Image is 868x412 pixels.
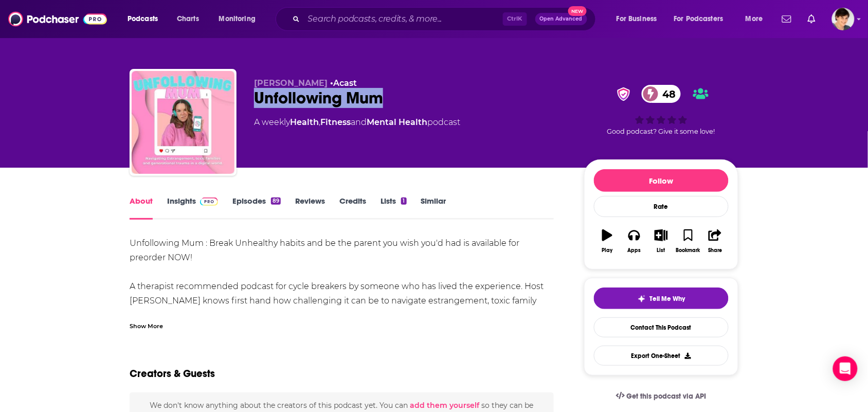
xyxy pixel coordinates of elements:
[540,16,583,22] span: Open Advanced
[130,367,215,380] h2: Creators & Guests
[568,6,587,16] span: New
[8,9,107,29] img: Podchaser - Follow, Share and Rate Podcasts
[410,401,479,409] button: add them yourself
[833,356,858,381] div: Open Intercom Messenger
[648,223,675,260] button: List
[702,223,729,260] button: Share
[333,78,357,88] a: Acast
[746,12,763,26] span: More
[650,295,685,303] span: Tell Me Why
[608,384,715,409] a: Get this podcast via API
[401,198,406,205] div: 1
[232,196,281,220] a: Episodes89
[271,198,281,205] div: 89
[167,196,218,220] a: InsightsPodchaser Pro
[614,87,634,101] img: verified Badge
[832,8,855,30] img: User Profile
[657,247,665,254] div: List
[351,117,367,127] span: and
[804,10,820,28] a: Show notifications dropdown
[602,247,613,254] div: Play
[594,196,729,217] div: Rate
[367,117,427,127] a: Mental Health
[594,223,621,260] button: Play
[638,295,646,303] img: tell me why sparkle
[219,12,256,26] span: Monitoring
[421,196,446,220] a: Similar
[609,11,670,27] button: open menu
[120,11,171,27] button: open menu
[621,223,647,260] button: Apps
[642,85,681,103] a: 48
[594,169,729,192] button: Follow
[738,11,776,27] button: open menu
[128,12,158,26] span: Podcasts
[503,12,527,26] span: Ctrl K
[254,78,328,88] span: [PERSON_NAME]
[628,247,641,254] div: Apps
[832,8,855,30] span: Logged in as bethwouldknow
[339,196,366,220] a: Credits
[594,346,729,366] button: Export One-Sheet
[170,11,205,27] a: Charts
[285,7,606,31] div: Search podcasts, credits, & more...
[254,116,460,129] div: A weekly podcast
[652,85,681,103] span: 48
[667,11,738,27] button: open menu
[330,78,357,88] span: •
[607,128,715,135] span: Good podcast? Give it some love!
[212,11,269,27] button: open menu
[778,10,795,28] a: Show notifications dropdown
[200,198,218,206] img: Podchaser Pro
[381,196,406,220] a: Lists1
[674,12,724,26] span: For Podcasters
[319,117,320,127] span: ,
[675,223,701,260] button: Bookmark
[320,117,351,127] a: Fitness
[295,196,325,220] a: Reviews
[594,317,729,337] a: Contact This Podcast
[617,12,657,26] span: For Business
[130,196,153,220] a: About
[584,78,738,142] div: verified Badge48Good podcast? Give it some love!
[304,11,503,27] input: Search podcasts, credits, & more...
[290,117,319,127] a: Health
[132,71,234,174] img: Unfollowing Mum
[627,392,707,401] span: Get this podcast via API
[177,12,199,26] span: Charts
[708,247,722,254] div: Share
[535,13,587,25] button: Open AdvancedNew
[676,247,700,254] div: Bookmark
[832,8,855,30] button: Show profile menu
[594,288,729,309] button: tell me why sparkleTell Me Why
